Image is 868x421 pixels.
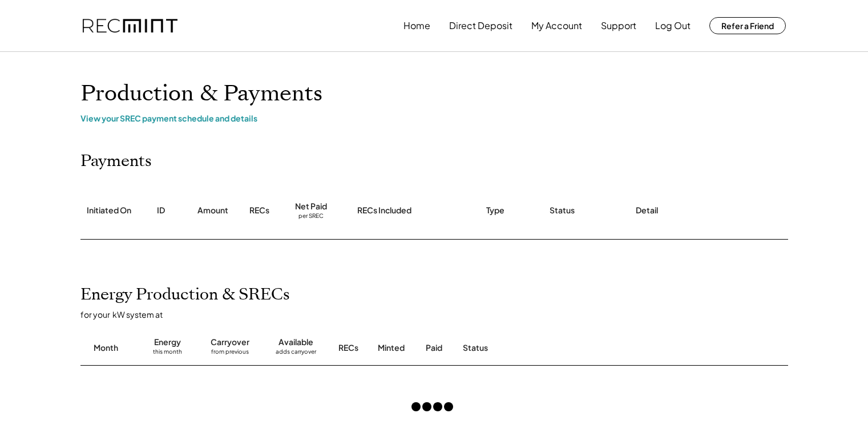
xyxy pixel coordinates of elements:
div: Status [550,205,575,216]
div: Initiated On [87,205,131,216]
div: Detail [636,205,658,216]
div: Energy [154,337,181,348]
button: My Account [531,14,582,37]
h2: Energy Production & SRECs [80,285,290,305]
div: Net Paid [295,201,327,212]
h2: Payments [80,152,152,171]
button: Direct Deposit [449,14,512,37]
div: from previous [211,348,249,359]
div: adds carryover [276,348,316,359]
button: Log Out [655,14,691,37]
div: Amount [197,205,228,216]
div: Available [278,337,313,348]
img: recmint-logotype%403x.png [83,19,177,33]
div: RECs Included [357,205,411,216]
div: Type [486,205,504,216]
div: Minted [378,342,405,354]
button: Home [403,14,430,37]
div: ID [157,205,165,216]
div: Carryover [211,337,249,348]
div: Status [463,342,657,354]
button: Refer a Friend [709,17,786,34]
div: View your SREC payment schedule and details [80,113,788,123]
div: Paid [426,342,442,354]
button: Support [601,14,636,37]
div: for your kW system at [80,309,800,319]
h1: Production & Payments [80,80,788,107]
div: Month [94,342,118,354]
div: per SREC [298,212,324,221]
div: RECs [338,342,358,354]
div: this month [153,348,182,359]
div: RECs [249,205,269,216]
